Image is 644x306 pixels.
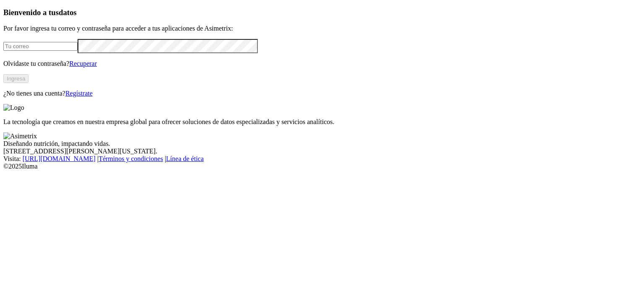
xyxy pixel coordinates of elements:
[65,90,93,97] a: Regístrate
[3,140,641,148] div: Diseñando nutrición, impactando vidas.
[3,74,29,83] button: Ingresa
[3,155,641,163] div: Visita : | |
[3,42,78,51] input: Tu correo
[3,8,641,17] h3: Bienvenido a tus
[3,118,641,126] p: La tecnología que creamos en nuestra empresa global para ofrecer soluciones de datos especializad...
[3,148,641,155] div: [STREET_ADDRESS][PERSON_NAME][US_STATE].
[3,132,37,140] img: Asimetrix
[3,104,24,112] img: Logo
[3,60,641,67] p: Olvidaste tu contraseña?
[99,155,163,162] a: Términos y condiciones
[59,8,77,17] span: datos
[3,90,641,97] p: ¿No tienes una cuenta?
[69,60,97,67] a: Recuperar
[23,155,96,162] a: [URL][DOMAIN_NAME]
[166,155,204,162] a: Línea de ética
[3,25,641,32] p: Por favor ingresa tu correo y contraseña para acceder a tus aplicaciones de Asimetrix:
[3,163,641,170] div: © 2025 Iluma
